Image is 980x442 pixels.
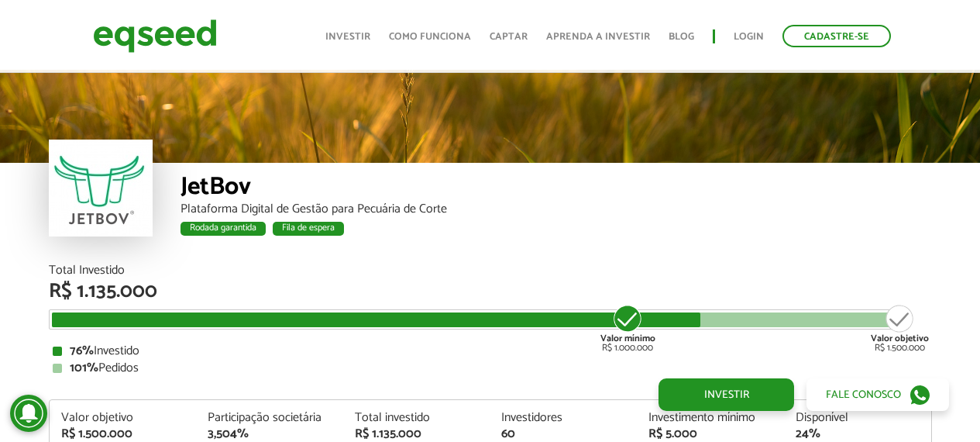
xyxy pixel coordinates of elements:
a: Login [734,32,764,42]
a: Investir [325,32,370,42]
a: Blog [669,32,694,42]
a: Investir [658,378,794,411]
strong: 76% [70,340,94,361]
strong: Valor mínimo [600,331,655,346]
img: EqSeed [93,16,217,57]
a: Aprenda a investir [546,32,650,42]
div: Disponível [796,412,920,424]
a: Fale conosco [806,378,949,411]
div: Total investido [355,412,479,424]
div: Participação societária [208,412,332,424]
a: Cadastre-se [782,25,891,47]
div: 3,504% [208,428,332,440]
div: R$ 1.135.000 [355,428,479,440]
div: Investido [53,345,928,357]
div: Rodada garantida [181,222,266,236]
div: R$ 1.000.000 [599,303,657,353]
a: Captar [490,32,528,42]
div: Total Investido [49,264,932,277]
div: Plataforma Digital de Gestão para Pecuária de Corte [181,203,932,216]
div: Valor objetivo [61,412,185,424]
div: Fila de espera [273,222,344,236]
div: 60 [501,428,625,440]
div: Investidores [501,412,625,424]
div: R$ 1.500.000 [871,303,929,353]
div: Pedidos [53,362,928,375]
div: R$ 1.135.000 [49,281,932,302]
div: JetBov [181,174,932,203]
div: R$ 1.500.000 [61,428,185,440]
strong: Valor objetivo [871,331,929,346]
strong: 101% [70,357,98,378]
a: Como funciona [389,32,471,42]
div: 24% [796,428,920,440]
div: R$ 5.000 [648,428,772,440]
div: Investimento mínimo [648,412,772,424]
